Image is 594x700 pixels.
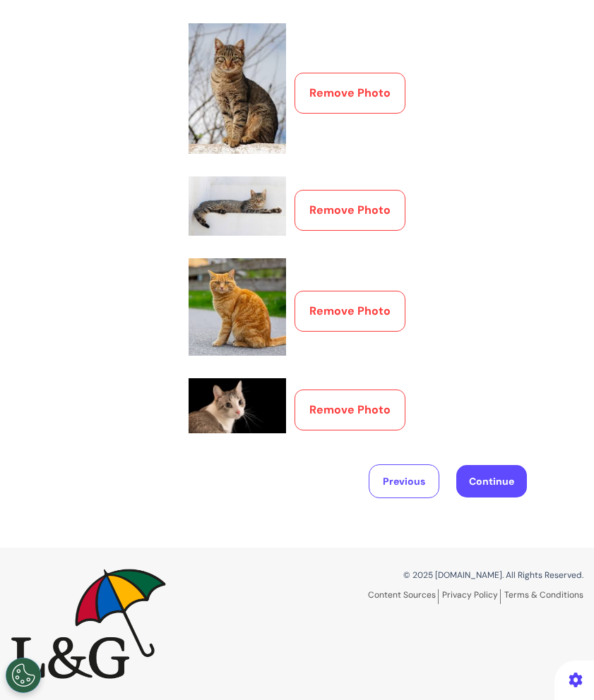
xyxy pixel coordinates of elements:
button: Remove Photo [295,190,405,231]
a: Privacy Policy [442,589,501,604]
button: Remove Photo [295,390,405,430]
img: Preview 2 [189,176,286,236]
button: Remove Photo [295,73,405,114]
img: Spectrum.Life logo [11,569,166,679]
button: Open Preferences [6,658,41,693]
p: © 2025 [DOMAIN_NAME]. All Rights Reserved. [308,569,584,581]
a: Content Sources [368,589,439,604]
button: Previous [369,464,439,498]
a: Terms & Conditions [504,589,583,601]
button: Continue [456,465,527,497]
img: Preview 3 [189,258,286,356]
img: Preview 4 [189,378,286,433]
img: Preview 1 [189,23,286,154]
button: Remove Photo [295,291,405,332]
